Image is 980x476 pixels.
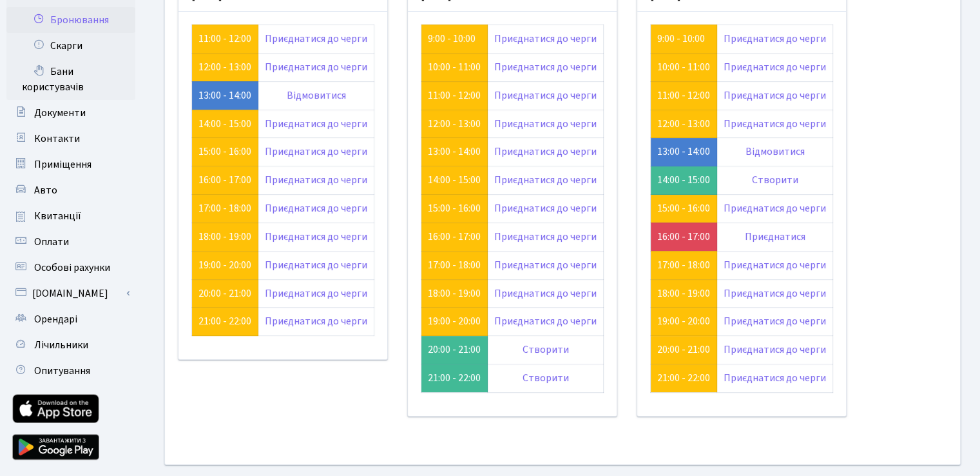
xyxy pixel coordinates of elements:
[198,258,251,272] a: 19:00 - 20:00
[198,173,251,187] a: 16:00 - 17:00
[428,201,481,215] a: 15:00 - 16:00
[494,230,597,244] a: Приєднатися до черги
[198,230,251,244] a: 18:00 - 19:00
[265,117,367,131] a: Приєднатися до черги
[494,201,597,215] a: Приєднатися до черги
[34,209,81,223] span: Квитанції
[494,314,597,328] a: Приєднатися до черги
[34,312,77,326] span: Орендарі
[494,32,597,46] a: Приєднатися до черги
[428,32,476,46] a: 9:00 - 10:00
[6,59,135,100] a: Бани користувачів
[34,106,86,120] span: Документи
[265,144,367,159] a: Приєднатися до черги
[657,117,710,131] a: 12:00 - 13:00
[198,314,251,328] a: 21:00 - 22:00
[6,33,135,59] a: Скарги
[6,126,135,152] a: Контакти
[428,60,481,74] a: 10:00 - 11:00
[428,173,481,187] a: 14:00 - 15:00
[6,281,135,306] a: [DOMAIN_NAME]
[494,286,597,301] a: Приєднатися до черги
[265,201,367,215] a: Приєднатися до черги
[198,60,251,74] a: 12:00 - 13:00
[494,258,597,272] a: Приєднатися до черги
[724,342,826,357] a: Приєднатися до черги
[265,173,367,187] a: Приєднатися до черги
[657,258,710,272] a: 17:00 - 18:00
[428,88,481,103] a: 11:00 - 12:00
[494,60,597,74] a: Приєднатися до черги
[265,230,367,244] a: Приєднатися до черги
[265,32,367,46] a: Приєднатися до черги
[724,314,826,328] a: Приєднатися до черги
[421,336,488,364] td: 20:00 - 21:00
[428,286,481,301] a: 18:00 - 19:00
[265,314,367,328] a: Приєднатися до черги
[34,364,90,378] span: Опитування
[657,286,710,301] a: 18:00 - 19:00
[34,235,69,249] span: Оплати
[34,132,80,146] span: Контакти
[745,230,805,244] a: Приєднатися
[724,371,826,385] a: Приєднатися до черги
[265,258,367,272] a: Приєднатися до черги
[265,286,367,301] a: Приєднатися до черги
[6,255,135,281] a: Особові рахунки
[494,117,597,131] a: Приєднатися до черги
[523,342,569,357] a: Створити
[428,117,481,131] a: 12:00 - 13:00
[724,201,826,215] a: Приєднатися до черги
[724,88,826,103] a: Приєднатися до черги
[494,88,597,103] a: Приєднатися до черги
[198,32,251,46] a: 11:00 - 12:00
[494,173,597,187] a: Приєднатися до черги
[745,144,805,159] a: Відмовитися
[6,152,135,177] a: Приміщення
[657,32,705,46] a: 9:00 - 10:00
[494,144,597,159] a: Приєднатися до черги
[6,358,135,384] a: Опитування
[657,314,710,328] a: 19:00 - 20:00
[724,32,826,46] a: Приєднатися до черги
[6,203,135,229] a: Квитанції
[265,60,367,74] a: Приєднатися до черги
[34,157,91,172] span: Приміщення
[6,177,135,203] a: Авто
[421,364,488,393] td: 21:00 - 22:00
[724,258,826,272] a: Приєднатися до черги
[651,166,717,195] td: 14:00 - 15:00
[657,144,710,159] a: 13:00 - 14:00
[428,258,481,272] a: 17:00 - 18:00
[724,286,826,301] a: Приєднатися до черги
[6,7,135,33] a: Бронювання
[6,306,135,332] a: Орендарі
[724,117,826,131] a: Приєднатися до черги
[34,261,110,275] span: Особові рахунки
[724,60,826,74] a: Приєднатися до черги
[428,144,481,159] a: 13:00 - 14:00
[6,100,135,126] a: Документи
[34,338,88,352] span: Лічильники
[752,173,798,187] a: Створити
[6,332,135,358] a: Лічильники
[523,371,569,385] a: Створити
[198,88,251,103] a: 13:00 - 14:00
[657,371,710,385] a: 21:00 - 22:00
[34,183,57,197] span: Авто
[657,60,710,74] a: 10:00 - 11:00
[657,88,710,103] a: 11:00 - 12:00
[198,144,251,159] a: 15:00 - 16:00
[428,314,481,328] a: 19:00 - 20:00
[287,88,346,103] a: Відмовитися
[198,286,251,301] a: 20:00 - 21:00
[198,201,251,215] a: 17:00 - 18:00
[657,230,710,244] a: 16:00 - 17:00
[428,230,481,244] a: 16:00 - 17:00
[657,201,710,215] a: 15:00 - 16:00
[6,229,135,255] a: Оплати
[198,117,251,131] a: 14:00 - 15:00
[657,342,710,357] a: 20:00 - 21:00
